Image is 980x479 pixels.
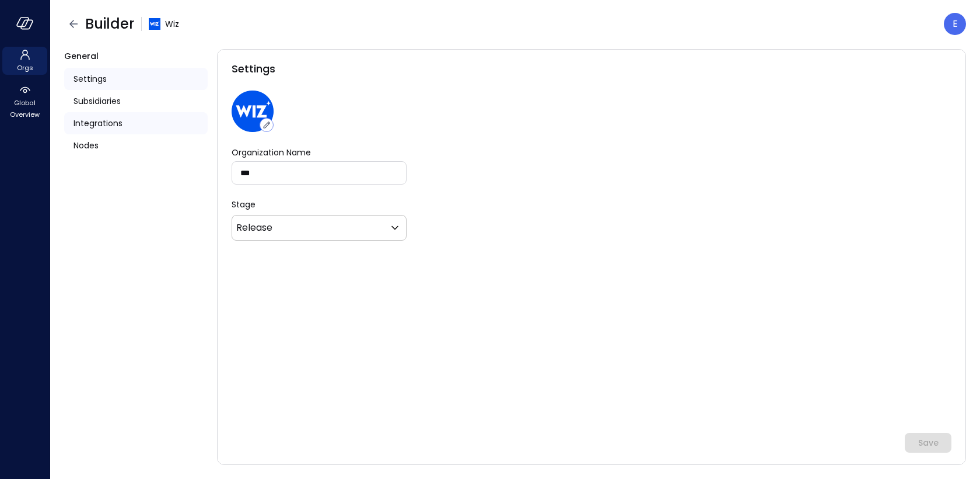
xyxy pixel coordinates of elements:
[73,117,123,130] span: Integrations
[165,18,179,30] span: Wiz
[232,146,407,159] label: Organization Name
[17,62,33,74] span: Orgs
[73,95,121,107] span: Subsidiaries
[64,134,208,157] a: Nodes
[73,72,107,85] span: Settings
[2,82,47,122] div: Global Overview
[64,112,208,134] a: Integrations
[73,139,99,152] span: Nodes
[64,90,208,112] a: Subsidiaries
[953,17,958,31] p: E
[232,61,275,77] span: Settings
[232,199,951,210] p: Stage
[2,47,47,75] div: Orgs
[149,18,160,30] img: cfcvbyzhwvtbhao628kj
[232,91,274,132] img: cfcvbyzhwvtbhao628kj
[944,13,966,35] div: Eleanor Yehudai
[7,97,43,120] span: Global Overview
[236,221,272,235] p: Release
[64,50,99,62] span: General
[85,15,134,33] span: Builder
[64,68,208,90] a: Settings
